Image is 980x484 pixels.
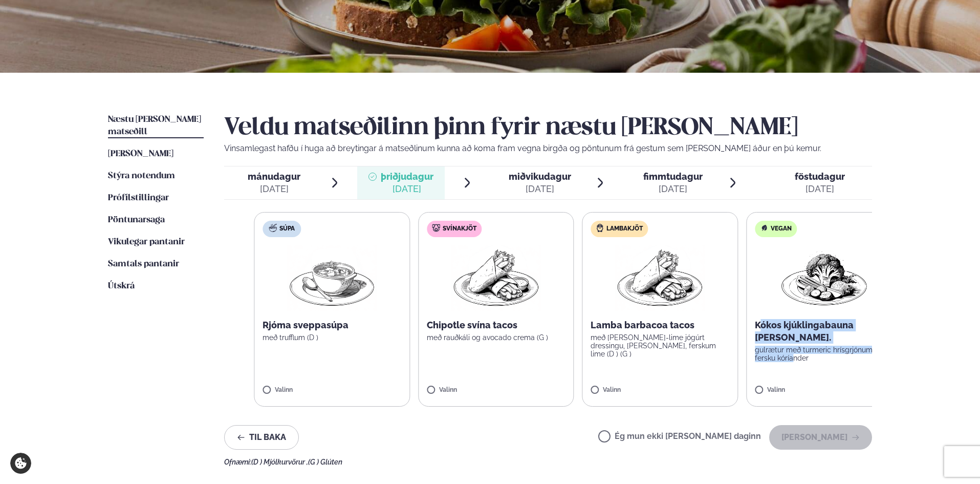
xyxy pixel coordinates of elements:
[263,333,401,342] p: með trufflum (D )
[615,245,705,311] img: Wraps.png
[443,225,476,233] span: Svínakjöt
[248,171,300,182] span: mánudagur
[606,225,643,233] span: Lambakjöt
[779,245,869,311] img: Vegan.png
[287,245,377,311] img: Soup.png
[509,171,571,182] span: miðvikudagur
[381,171,433,182] span: þriðjudagur
[381,183,433,195] div: [DATE]
[591,319,729,331] p: Lamba barbacoa tacos
[10,453,31,474] a: Cookie settings
[108,280,135,292] a: Útskrá
[427,333,565,342] p: með rauðkáli og avocado crema (G )
[432,224,440,232] img: pork.svg
[108,150,173,158] span: [PERSON_NAME]
[427,319,565,331] p: Chipotle svína tacos
[224,114,872,142] h2: Veldu matseðilinn þinn fyrir næstu [PERSON_NAME]
[108,114,204,138] a: Næstu [PERSON_NAME] matseðill
[108,192,169,204] a: Prófílstillingar
[643,171,703,182] span: fimmtudagur
[108,216,165,224] span: Pöntunarsaga
[643,183,703,195] div: [DATE]
[591,333,729,358] p: með [PERSON_NAME]-lime jógúrt dressingu, [PERSON_NAME], ferskum lime (D ) (G )
[108,282,135,290] span: Útskrá
[755,346,894,362] p: gulrætur með turmeric hrísgrjónum og fersku kóríander
[108,194,169,202] span: Prófílstillingar
[308,458,342,466] span: (G ) Glúten
[108,236,185,248] a: Vikulegar pantanir
[596,224,604,232] img: Lamb.svg
[795,171,845,182] span: föstudagur
[108,238,185,246] span: Vikulegar pantanir
[451,245,541,311] img: Wraps.png
[108,260,179,268] span: Samtals pantanir
[279,225,295,233] span: Súpa
[760,224,768,232] img: Vegan.svg
[263,319,401,331] p: Rjóma sveppasúpa
[224,458,872,466] div: Ofnæmi:
[269,224,277,232] img: soup.svg
[251,458,308,466] span: (D ) Mjólkurvörur ,
[509,183,571,195] div: [DATE]
[224,142,872,155] p: Vinsamlegast hafðu í huga að breytingar á matseðlinum kunna að koma fram vegna birgða og pöntunum...
[108,258,179,270] a: Samtals pantanir
[769,425,872,450] button: [PERSON_NAME]
[795,183,845,195] div: [DATE]
[108,115,201,136] span: Næstu [PERSON_NAME] matseðill
[224,425,299,450] button: Til baka
[755,319,894,344] p: Kókos kjúklingabauna [PERSON_NAME].
[108,170,175,182] a: Stýra notendum
[771,225,792,233] span: Vegan
[108,214,165,226] a: Pöntunarsaga
[108,148,173,160] a: [PERSON_NAME]
[108,172,175,180] span: Stýra notendum
[248,183,300,195] div: [DATE]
